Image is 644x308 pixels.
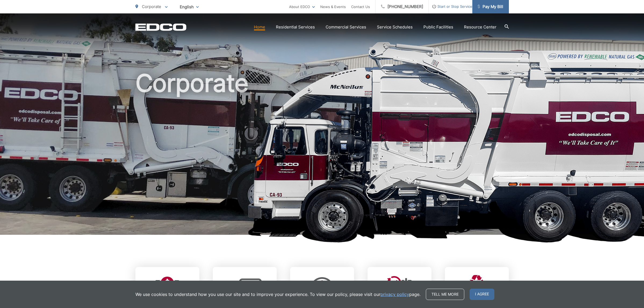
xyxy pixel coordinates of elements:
a: Home [254,24,265,30]
span: English [176,2,203,12]
a: Commercial Services [326,24,366,30]
a: EDCD logo. Return to the homepage. [135,23,186,31]
a: privacy policy [380,291,409,298]
span: Corporate [142,4,161,9]
a: News & Events [320,3,346,10]
a: Public Facilities [423,24,453,30]
span: I agree [470,289,494,300]
a: Contact Us [351,3,370,10]
h1: Corporate [135,70,509,240]
a: Service Schedules [377,24,413,30]
span: Pay My Bill [478,3,503,10]
a: Resource Center [464,24,497,30]
a: About EDCO [289,3,315,10]
p: We use cookies to understand how you use our site and to improve your experience. To view our pol... [135,291,420,298]
a: Tell me more [426,289,464,300]
a: Residential Services [276,24,315,30]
